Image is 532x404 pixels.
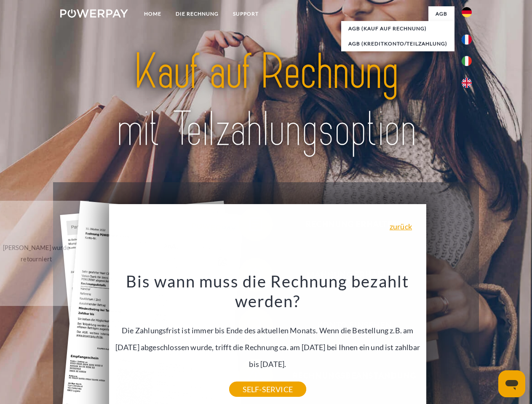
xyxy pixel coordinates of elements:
[60,9,128,18] img: logo-powerpay-white.svg
[428,6,454,21] a: agb
[80,40,452,161] img: title-powerpay_de.svg
[114,271,421,311] h3: Bis wann muss die Rechnung bezahlt werden?
[341,36,454,51] a: AGB (Kreditkonto/Teilzahlung)
[137,6,168,21] a: Home
[462,78,472,88] img: en
[226,6,266,21] a: SUPPORT
[462,35,472,45] img: fr
[114,271,421,389] div: Die Zahlungsfrist ist immer bis Ende des aktuellen Monats. Wenn die Bestellung z.B. am [DATE] abg...
[341,21,454,36] a: AGB (Kauf auf Rechnung)
[462,56,472,66] img: it
[462,7,472,17] img: de
[168,6,226,21] a: DIE RECHNUNG
[390,223,412,230] a: zurück
[498,370,525,397] iframe: Schaltfläche zum Öffnen des Messaging-Fensters
[229,382,306,397] a: SELF-SERVICE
